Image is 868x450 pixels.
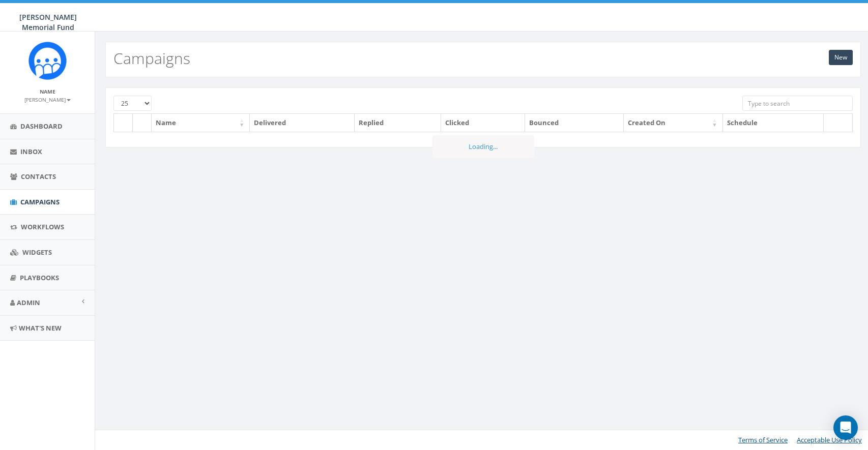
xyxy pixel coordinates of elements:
[797,435,862,444] a: Acceptable Use Policy
[829,50,853,65] a: New
[20,197,60,206] span: Campaigns
[28,42,67,80] img: Rally_Corp_Icon.png
[738,435,788,444] a: Terms of Service
[20,273,59,282] span: Playbooks
[17,298,40,307] span: Admin
[432,135,534,158] div: Loading...
[152,114,250,132] th: Name
[742,96,853,111] input: Type to search
[22,248,52,257] span: Widgets
[113,50,190,67] h2: Campaigns
[833,415,858,440] div: Open Intercom Messenger
[19,323,62,333] span: What's New
[441,114,525,132] th: Clicked
[723,114,824,132] th: Schedule
[24,96,71,103] small: [PERSON_NAME]
[525,114,623,132] th: Bounced
[24,95,71,104] a: [PERSON_NAME]
[19,12,77,32] span: [PERSON_NAME] Memorial Fund
[624,114,723,132] th: Created On
[40,88,55,95] small: Name
[250,114,355,132] th: Delivered
[21,222,64,231] span: Workflows
[20,122,63,131] span: Dashboard
[355,114,441,132] th: Replied
[20,147,42,156] span: Inbox
[21,172,56,181] span: Contacts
